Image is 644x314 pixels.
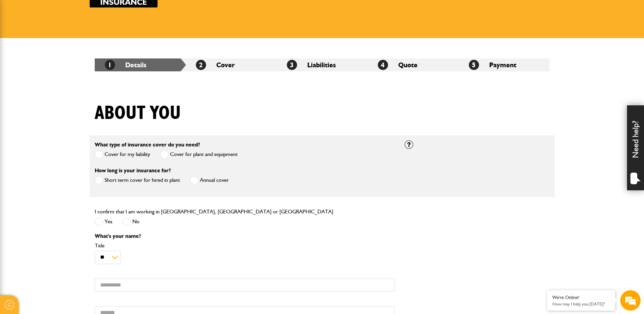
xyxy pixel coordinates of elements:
[552,295,610,300] div: We're Online!
[368,58,459,71] li: Quote
[277,58,368,71] li: Liabilities
[196,60,206,70] span: 2
[95,102,181,125] h1: About you
[95,176,180,185] label: Short term cover for hired in plant
[95,58,186,71] li: Details
[105,60,115,70] span: 1
[190,176,229,185] label: Annual cover
[459,58,550,71] li: Payment
[95,233,394,239] p: What's your name?
[186,58,277,71] li: Cover
[552,301,610,307] p: How may I help you today?
[95,150,150,159] label: Cover for my liability
[469,60,479,70] span: 5
[160,150,238,159] label: Cover for plant and equipment
[123,217,140,226] label: No
[378,60,388,70] span: 4
[95,243,394,248] label: Title
[95,209,333,214] label: I confirm that I am working in [GEOGRAPHIC_DATA], [GEOGRAPHIC_DATA] or [GEOGRAPHIC_DATA]
[95,217,112,226] label: Yes
[95,168,171,173] label: How long is your insurance for?
[627,105,644,190] div: Need help?
[95,142,200,147] label: What type of insurance cover do you need?
[287,60,297,70] span: 3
